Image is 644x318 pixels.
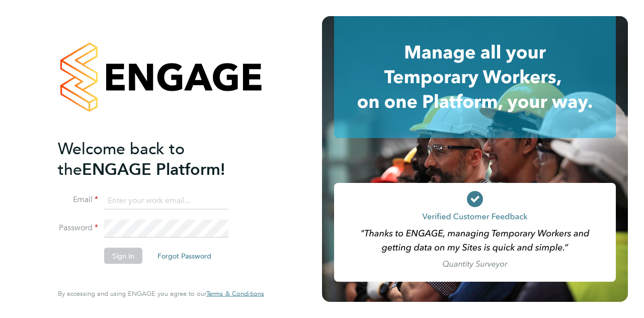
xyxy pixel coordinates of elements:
[58,222,98,233] label: Password
[104,192,228,210] input: Enter your work email...
[104,247,142,264] button: Sign In
[58,139,185,179] span: Welcome back to the
[58,289,264,298] span: By accessing and using ENGAGE you agree to our
[58,195,98,205] label: Email
[206,290,264,298] a: Terms & Conditions
[58,138,254,179] h2: ENGAGE Platform!
[149,247,219,264] button: Forgot Password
